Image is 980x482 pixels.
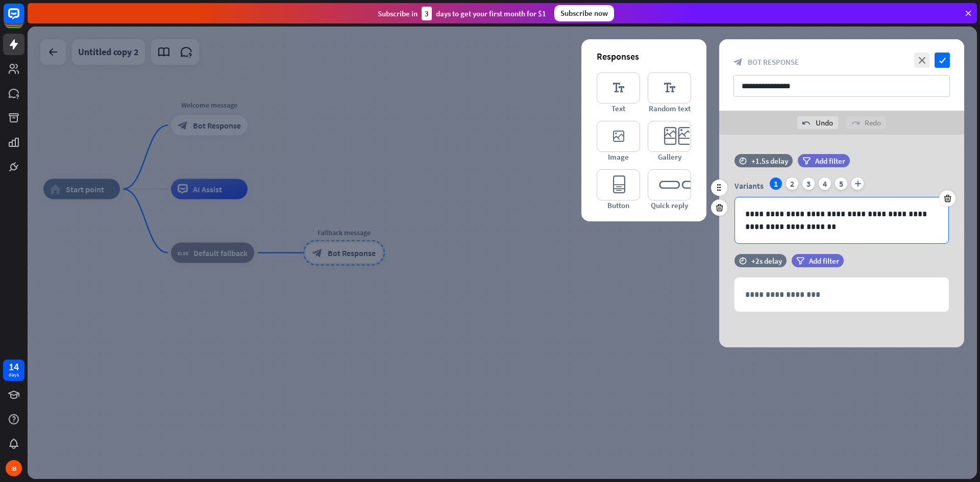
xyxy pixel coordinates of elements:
div: Subscribe now [554,5,614,21]
div: Undo [797,116,838,129]
div: 3 [802,177,815,190]
i: filter [802,157,811,165]
div: 4 [819,177,831,190]
i: filter [796,257,804,265]
div: 14 [9,362,19,371]
i: plus [851,177,864,190]
i: check [935,53,950,68]
div: IB [6,460,22,476]
i: time [739,157,747,164]
div: 5 [835,177,847,190]
span: Bot Response [748,57,799,67]
a: 14 days [3,360,24,381]
i: time [739,257,747,264]
span: Add filter [809,256,839,266]
div: Subscribe in days to get your first month for $1 [378,7,546,20]
i: redo [851,119,860,127]
div: Redo [846,116,886,129]
i: block_bot_response [733,58,743,67]
div: 1 [770,177,782,190]
div: +2s delay [751,256,782,266]
span: Variants [734,181,764,191]
button: Open LiveChat chat widget [8,4,39,35]
div: +1.5s delay [751,156,788,166]
div: days [9,371,19,378]
span: Add filter [815,156,845,166]
div: 3 [422,7,432,20]
i: close [914,53,929,68]
div: 2 [786,177,798,190]
i: undo [802,119,811,127]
